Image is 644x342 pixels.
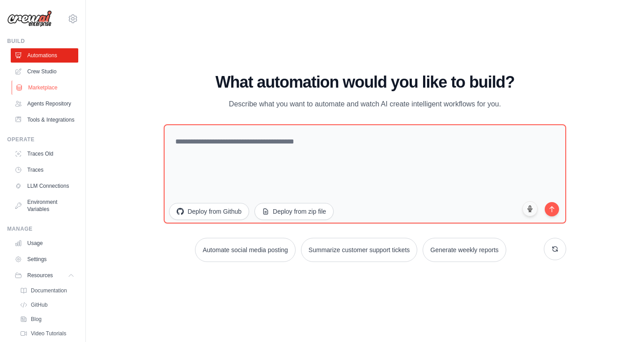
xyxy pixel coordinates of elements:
a: Documentation [16,284,78,297]
span: Blog [31,316,42,323]
img: Logo [7,10,52,27]
p: Describe what you want to automate and watch AI create intelligent workflows for you. [215,98,515,110]
span: Video Tutorials [31,330,66,337]
a: Automations [11,48,78,63]
button: Automate social media posting [195,238,296,262]
span: Documentation [31,287,67,294]
div: Manage [7,225,78,232]
a: LLM Connections [11,179,78,193]
a: Environment Variables [11,195,78,216]
button: Resources [11,268,78,283]
h1: What automation would you like to build? [164,73,566,91]
a: GitHub [16,299,78,311]
a: Tools & Integrations [11,113,78,127]
a: Agents Repository [11,97,78,111]
a: Settings [11,252,78,266]
a: Traces [11,163,78,177]
a: Traces Old [11,147,78,161]
button: Deploy from Github [169,203,249,220]
div: Operate [7,136,78,143]
div: Build [7,38,78,45]
a: Marketplace [12,80,79,95]
button: Deploy from zip file [254,203,334,220]
span: Resources [27,272,53,279]
a: Blog [16,313,78,325]
span: GitHub [31,301,47,308]
button: Generate weekly reports [423,238,506,262]
a: Crew Studio [11,64,78,79]
a: Video Tutorials [16,327,78,340]
a: Usage [11,236,78,250]
button: Summarize customer support tickets [301,238,417,262]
